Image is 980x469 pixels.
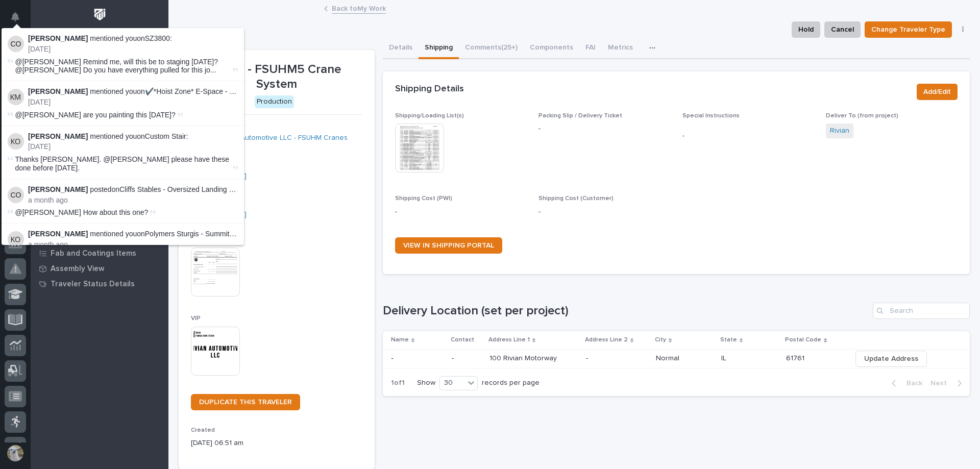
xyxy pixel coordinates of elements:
a: Traveler Status Details [31,276,168,291]
a: DUPLICATE THIS TRAVELER [191,394,300,410]
span: Hold [798,23,814,36]
span: Special Instructions [682,113,740,119]
p: 100 Rivian Motorway [489,352,559,363]
button: Cancel [824,21,861,38]
h2: Shipping Details [395,84,464,95]
p: posted on : [28,185,238,194]
div: Notifications [13,12,26,29]
span: @[PERSON_NAME] How about this one? [15,208,149,216]
span: VIEW IN SHIPPING PORTAL [403,242,494,249]
p: - [538,124,670,134]
p: Rivian - FSUHM5 Crane System [191,62,362,92]
span: Deliver To (from project) [826,113,898,119]
p: records per page [482,379,540,387]
p: mentioned you on : [28,34,238,43]
a: ✔️*Hoist Zone* E-Space - FSTRM1 [145,87,258,95]
img: Ken Overmyer [8,231,24,248]
span: Cancel [831,23,854,36]
a: Polymers Sturgis - Summit Crane System [145,230,277,238]
p: Normal [656,352,681,363]
span: Shipping/Loading List(s) [395,113,464,119]
button: Metrics [602,38,639,59]
p: Contact [451,334,474,345]
p: Assembly View [51,264,104,274]
img: Kyle Miller [8,89,24,105]
strong: [PERSON_NAME] [28,230,88,238]
button: Comments (25+) [459,38,524,59]
a: Custom Stair [145,132,186,140]
p: - [586,352,590,363]
button: Components [524,38,579,59]
p: IL [721,352,728,363]
img: Caleb Oetjen [8,187,24,203]
img: Caleb Oetjen [8,36,24,52]
p: - [391,352,396,363]
button: Add/Edit [917,84,958,100]
span: Thanks [PERSON_NAME]. @[PERSON_NAME] please have these done before [DATE]. [15,155,230,172]
div: Production [255,95,294,108]
p: [DATE] [28,45,238,54]
p: State [720,334,737,345]
p: mentioned you on : [28,87,238,96]
p: City [655,334,666,345]
p: Address Line 2 [585,334,628,345]
span: Shipping Cost (Customer) [538,195,614,202]
p: mentioned you on : [28,230,238,238]
span: @[PERSON_NAME] Remind me, will this be to staging [DATE]? @[PERSON_NAME] Do you have everything p... [15,58,231,75]
span: Update Address [864,353,918,365]
span: Change Traveler Type [871,23,945,36]
p: [DATE] [28,142,238,151]
span: Shipping Cost (PWI) [395,195,452,202]
span: Packing Slip / Delivery Ticket [538,113,622,119]
strong: [PERSON_NAME] [28,132,88,140]
a: Back toMy Work [332,2,386,14]
span: Back [900,379,922,388]
strong: [PERSON_NAME] [28,34,88,42]
a: Fab and Coatings Items [31,245,168,261]
p: [DATE] [28,98,238,107]
p: - [538,207,670,217]
button: Shipping [419,38,459,59]
p: 61761 [786,352,806,363]
button: Update Address [855,351,927,367]
strong: [PERSON_NAME] [28,185,88,193]
p: mentioned you on : [28,132,238,141]
p: Traveler Status Details [51,280,135,289]
strong: [PERSON_NAME] [28,87,88,95]
p: Address Line 1 [488,334,530,345]
p: - [395,207,527,217]
a: Cliffs Stables - Oversized Landing L-Stair [119,185,250,193]
button: Notifications [5,6,26,28]
a: Assembly View [31,261,168,276]
a: 26448 - Rivian Automotive LLC - FSUHM Cranes [191,133,348,143]
p: a month ago [28,240,238,249]
p: Fab and Coatings Items [51,249,136,258]
p: Show [417,379,435,387]
p: - [682,131,814,141]
button: Next [926,379,970,388]
span: Add/Edit [923,86,951,98]
button: FAI [579,38,602,59]
p: [DATE] 06:51 am [191,438,362,449]
h1: Delivery Location (set per project) [383,304,869,318]
button: Hold [792,21,820,38]
span: VIP [191,315,201,322]
button: Back [884,379,926,388]
span: DUPLICATE THIS TRAVELER [199,399,292,406]
span: Next [930,379,953,388]
button: Details [383,38,419,59]
img: Ken Overmyer [8,133,24,150]
div: 30 [440,378,464,388]
tr: -- -100 Rivian Motorway100 Rivian Motorway -- NormalNormal ILIL 6176161761 Update Address [383,349,970,368]
p: Name [391,334,409,345]
p: 1 of 1 [383,371,413,396]
p: - [452,354,481,363]
a: Rivian [830,126,849,136]
a: VIEW IN SHIPPING PORTAL [395,237,502,254]
img: Workspace Logo [90,5,109,24]
button: users-avatar [5,442,26,464]
input: Search [873,303,970,319]
p: Postal Code [785,334,821,345]
span: @[PERSON_NAME] are you painting this [DATE]? [15,111,176,119]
